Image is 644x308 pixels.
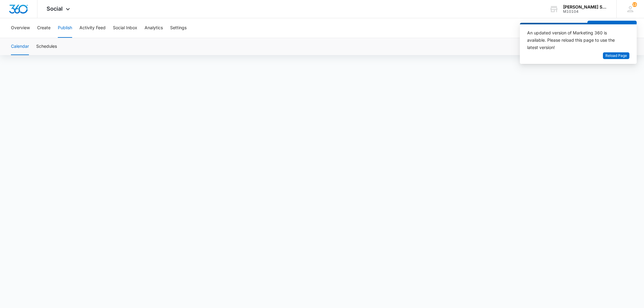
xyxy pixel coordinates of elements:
button: Schedules [36,38,57,55]
button: Create [37,18,51,38]
button: Overview [11,18,30,38]
button: Create a Post [587,21,637,35]
button: Publish [58,18,72,38]
div: An updated version of Marketing 360 is available. Please reload this page to use the latest version! [527,29,622,51]
button: Activity Feed [79,18,106,38]
button: Reload Page [603,52,629,59]
span: Social [47,5,63,12]
div: account name [563,5,607,9]
div: notifications count [632,2,637,7]
button: Analytics [145,18,163,38]
span: Reload Page [605,53,627,59]
button: Social Inbox [113,18,137,38]
button: Calendar [11,38,29,55]
button: Settings [170,18,187,38]
span: 124 [632,2,637,7]
div: account id [563,9,607,14]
